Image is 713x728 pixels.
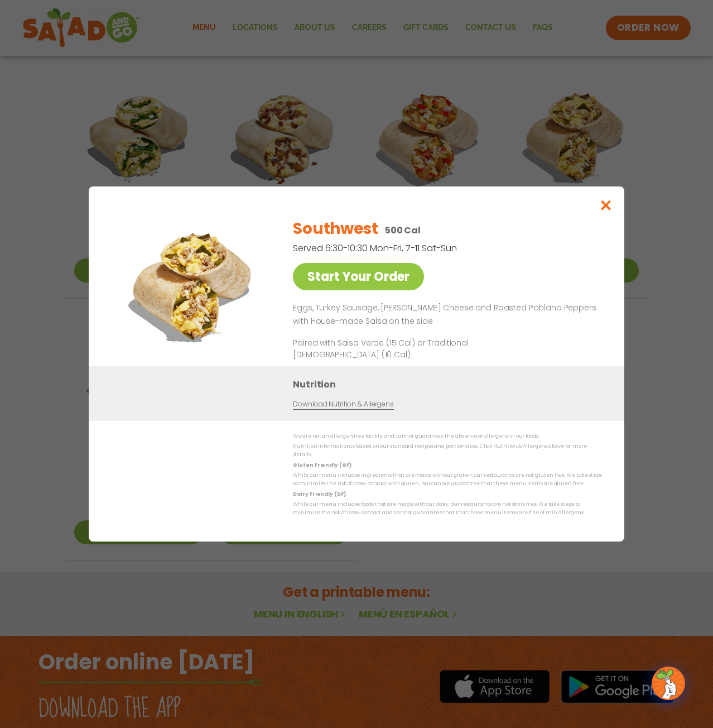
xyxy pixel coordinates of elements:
[293,462,351,468] strong: Gluten Friendly (GF)
[588,186,624,224] button: Close modal
[114,209,270,365] img: Featured product photo for Southwest
[653,668,684,699] img: wpChatIcon
[293,471,602,488] p: While our menu includes ingredients that are made without gluten, our restaurants are not gluten ...
[293,432,602,440] p: We are not an allergen free facility and cannot guarantee the absence of allergens in our foods.
[293,500,602,518] p: While our menu includes foods that are made without dairy, our restaurants are not dairy free. We...
[293,442,602,459] p: Nutrition information is based on our standard recipes and portion sizes. Click Nutrition & Aller...
[293,241,544,255] p: Served 6:30-10:30 Mon-Fri, 7-11 Sat-Sun
[293,399,393,410] a: Download Nutrition & Allergens
[293,301,598,328] p: Eggs, Turkey Sausage, [PERSON_NAME] Cheese and Roasted Poblano Peppers with House-made Salsa on t...
[293,377,608,391] h3: Nutrition
[293,217,378,241] h2: Southwest
[385,223,421,237] p: 500 Cal
[293,491,345,497] strong: Dairy Friendly (DF)
[293,263,424,290] a: Start Your Order
[293,337,499,361] p: Paired with Salsa Verde (15 Cal) or Traditional [DEMOGRAPHIC_DATA] (10 Cal)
